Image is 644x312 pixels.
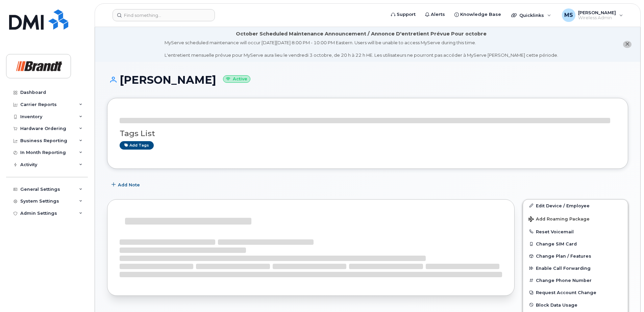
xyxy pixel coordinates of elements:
[120,141,154,150] a: Add tags
[523,274,628,286] button: Change Phone Number
[523,226,628,238] button: Reset Voicemail
[165,40,558,58] div: MyServe scheduled maintenance will occur [DATE][DATE] 8:00 PM - 10:00 PM Eastern. Users will be u...
[523,238,628,250] button: Change SIM Card
[523,200,628,212] a: Edit Device / Employee
[236,30,487,37] div: October Scheduled Maintenance Announcement / Annonce D'entretient Prévue Pour octobre
[528,216,590,223] span: Add Roaming Package
[120,129,616,138] h3: Tags List
[107,179,146,191] button: Add Note
[523,212,628,226] button: Add Roaming Package
[536,266,591,271] span: Enable Call Forwarding
[118,182,140,188] span: Add Note
[107,74,628,86] h1: [PERSON_NAME]
[623,41,631,48] button: close notification
[223,75,250,83] small: Active
[523,262,628,274] button: Enable Call Forwarding
[523,299,628,311] button: Block Data Usage
[523,250,628,262] button: Change Plan / Features
[536,254,591,259] span: Change Plan / Features
[523,286,628,298] button: Request Account Change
